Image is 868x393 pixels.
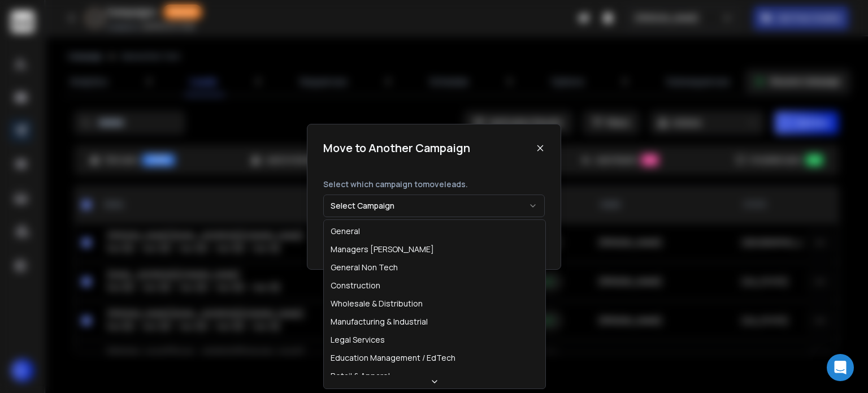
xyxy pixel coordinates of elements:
div: Managers [PERSON_NAME] [331,244,434,255]
div: Construction [331,280,380,291]
div: General [331,226,360,237]
div: Retail & Apparel [331,370,390,382]
div: General Non Tech [331,262,398,273]
div: Legal Services [331,334,385,346]
button: Select Campaign [323,195,545,217]
div: Education Management / EdTech [331,352,455,364]
p: Select which campaign to move leads. [323,179,545,190]
div: Manufacturing & Industrial [331,316,428,327]
h1: Move to Another Campaign [323,140,470,156]
div: Wholesale & Distribution [331,298,423,309]
div: Open Intercom Messenger [827,354,854,381]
